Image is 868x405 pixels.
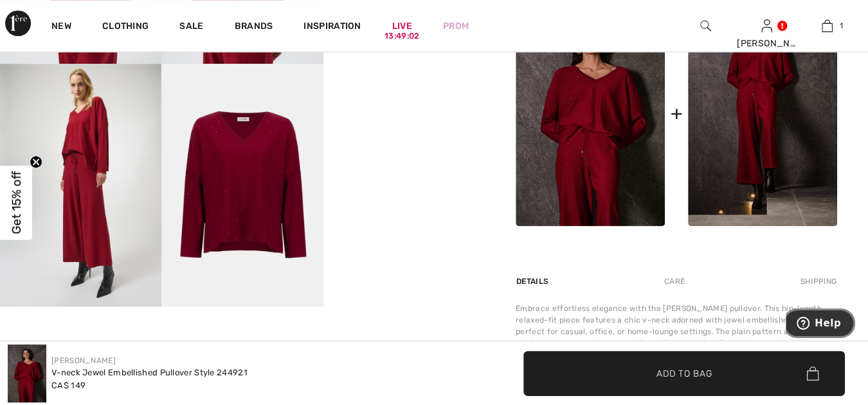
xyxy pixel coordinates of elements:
div: [PERSON_NAME] [737,37,797,50]
div: Shipping [797,270,837,293]
a: Clothing [102,21,149,34]
a: Prom [443,19,469,33]
div: 13:49:02 [384,30,419,42]
img: My Bag [822,18,833,33]
span: 1 [839,20,842,32]
span: CA$ 149 [51,381,86,390]
button: Add to Bag [523,351,845,396]
img: V-Neck Jewel Embellished Pullover Style 244921 [8,344,46,402]
a: New [51,21,71,34]
span: Add to Bag [656,366,712,380]
div: Details [516,270,552,293]
img: V-Neck Jewel Embellished Pullover Style 244921. 6 [161,64,323,306]
div: + [670,99,682,128]
img: 1ère Avenue [5,10,31,36]
img: Casual Full-length Trousers Style 244922 [688,1,837,226]
img: Bag.svg [806,366,818,381]
img: My Info [761,18,772,33]
span: Get 15% off [9,171,24,234]
div: Embrace effortless elegance with the [PERSON_NAME] pullover. This hip-length, relaxed-fit piece f... [516,303,837,361]
a: Sign In [761,19,772,32]
img: search the website [700,18,711,33]
a: Live13:49:02 [392,19,412,33]
button: Close teaser [30,155,42,168]
div: Care [653,270,696,293]
a: Brands [235,21,273,34]
span: Inspiration [303,21,361,34]
img: V-Neck Jewel Embellished Pullover Style 244921 [516,1,665,226]
div: V-neck Jewel Embellished Pullover Style 244921 [51,366,248,379]
iframe: Opens a widget where you can find more information [786,308,855,341]
a: 1 [798,18,858,33]
a: Sale [179,21,203,34]
a: [PERSON_NAME] [51,356,116,365]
